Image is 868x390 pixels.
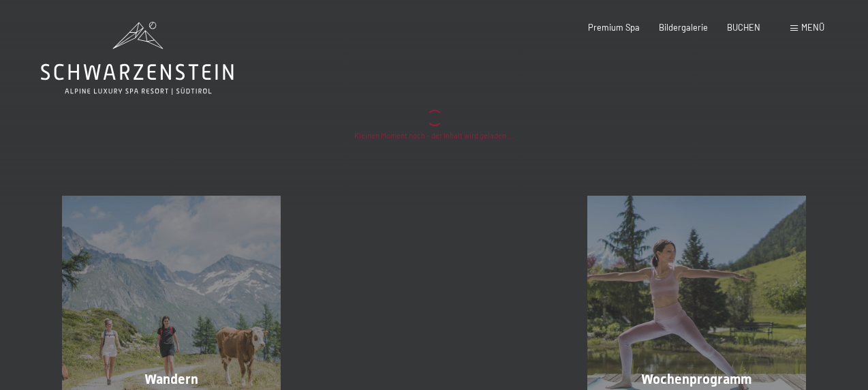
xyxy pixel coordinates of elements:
[801,22,824,33] span: Menü
[588,22,640,33] a: Premium Spa
[62,130,806,141] div: Kleinen Moment noch – der Inhalt wird geladen …
[641,371,751,387] span: Wochenprogramm
[144,371,198,387] span: Wandern
[727,22,760,33] a: BUCHEN
[659,22,708,33] a: Bildergalerie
